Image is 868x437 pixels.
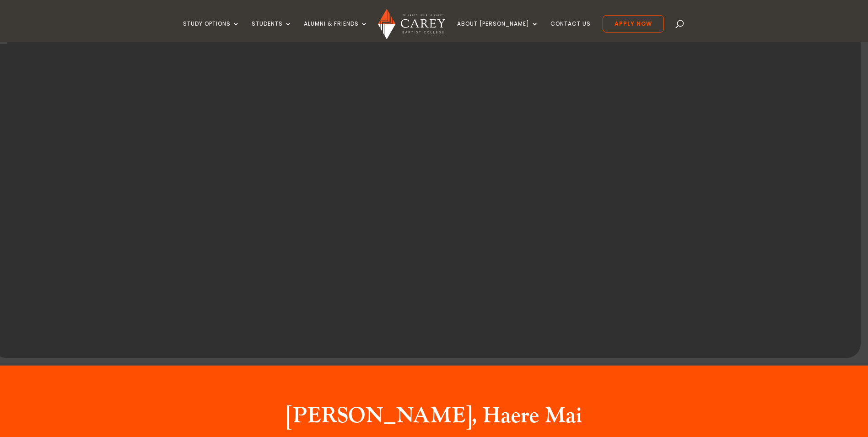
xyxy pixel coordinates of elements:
a: About [PERSON_NAME] [457,21,539,42]
a: Students [252,21,292,42]
a: Study Options [183,21,240,42]
a: Contact Us [550,21,591,42]
h2: [PERSON_NAME], Haere Mai [263,403,606,434]
img: Carey Baptist College [378,9,445,39]
a: Apply Now [603,15,664,33]
a: Alumni & Friends [304,21,368,42]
